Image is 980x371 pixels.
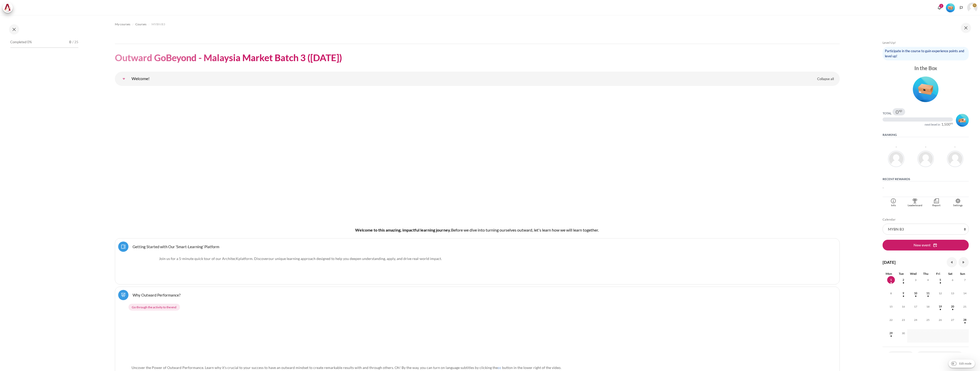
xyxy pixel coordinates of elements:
[961,303,969,310] span: 21
[944,3,957,12] a: Level #1
[887,289,895,297] span: 8
[961,316,969,324] span: 28
[905,203,924,208] div: Leaderboard
[917,351,963,360] a: Import or export calendars
[10,39,78,53] a: Completed 0% 0 / 25
[115,20,840,28] nav: Navigation bar
[936,4,943,12] div: Show notification window with 2 new notifications
[883,240,969,250] button: New event
[923,272,928,276] span: Thu
[949,289,956,297] span: 13
[883,111,892,115] div: Total
[960,272,965,276] span: Sun
[949,316,956,324] span: 27
[899,316,907,324] span: 23
[887,276,895,284] span: 1
[115,22,130,27] span: My courses
[896,145,897,149] div: -
[268,256,441,261] span: our unique learning approach designed to help you deepen understanding, apply, and drive real-wor...
[899,329,907,337] span: 30
[10,40,32,45] span: Completed 0%
[954,145,956,149] div: -
[883,41,969,45] h5: Level Up!
[950,123,953,124] span: xp
[133,244,219,249] a: Getting Started with Our 'Smart-Learning' Platform
[946,3,955,12] img: Level #1
[949,305,956,308] a: Saturday, 20 September events
[899,276,907,284] span: 2
[924,316,932,324] span: 25
[132,256,823,261] p: Join us for a 5-minute quick tour of our ArchitecK platform. Discover
[947,197,969,208] a: Settings
[896,109,902,114] div: 0
[813,75,838,83] a: Collapse all
[936,305,944,308] a: Friday, 19 September events
[936,278,944,281] a: Friday, 5 September events
[939,4,943,8] div: 2
[884,203,903,208] div: Info
[899,110,902,112] span: xp
[886,272,892,276] span: Mon
[4,4,11,12] img: Architeck
[957,4,965,12] button: Languages
[135,22,146,27] span: Courses
[883,276,895,289] td: Today
[888,351,914,360] a: Full calendar
[883,217,969,222] h5: Calendar
[926,197,947,208] a: Report
[961,289,969,297] span: 14
[887,303,895,310] span: 15
[887,329,895,337] span: 29
[128,303,828,312] div: Completion requirements for Why Outward Performance?
[912,303,919,310] span: 17
[924,292,932,295] a: Thursday, 11 September events
[899,278,907,281] a: Tuesday, 2 September events
[924,276,932,284] span: 4
[887,278,895,281] a: Today Monday, 1 September
[925,123,940,127] div: next level in
[912,289,919,297] span: 10
[936,276,944,284] span: 5
[948,203,967,208] div: Settings
[268,256,442,261] span: .
[69,40,71,45] span: 0
[946,3,955,12] div: Level #1
[132,365,498,370] span: Uncover the Power of Outward Performance. Learn why it's crucial to your success to have an outwa...
[912,276,919,284] span: 3
[887,332,895,335] a: Monday, 29 September events
[887,316,895,324] span: 22
[817,77,834,82] span: Collapse all
[936,316,944,324] span: 26
[883,177,969,181] h5: Recent rewards
[115,21,130,27] a: My courses
[896,109,899,114] span: 0
[152,21,165,27] a: MYBN B3
[135,21,146,27] a: Courses
[899,272,904,276] span: Tue
[967,3,977,13] a: User menu
[956,113,969,127] div: Level #2
[451,227,454,232] span: B
[924,289,932,297] span: 11
[924,303,932,310] span: 18
[899,289,907,297] span: 9
[883,75,969,102] div: Level #1
[498,365,501,370] span: cc
[883,185,969,191] p: -
[948,272,953,276] span: Sat
[502,365,561,370] span: button in the lower right of the video.
[899,292,907,295] a: Tuesday, 9 September events
[956,114,969,127] img: Level #2
[883,133,969,137] h5: Ranking
[132,316,430,362] img: 0
[133,292,181,297] a: Why Outward Performance?
[936,289,944,297] span: 12
[936,272,940,276] span: Fri
[910,272,917,276] span: Wed
[941,123,950,126] span: 1,500
[949,303,956,310] span: 20
[949,276,956,284] span: 6
[132,256,157,281] img: platform logo
[936,303,944,310] span: 19
[904,197,926,208] a: Leaderboard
